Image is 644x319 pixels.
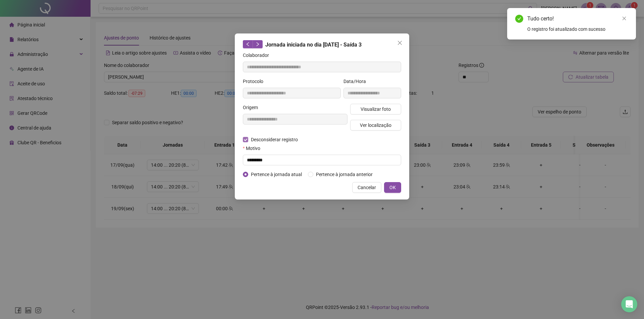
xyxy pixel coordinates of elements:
span: Pertence à jornada anterior [313,171,375,178]
button: Cancelar [352,182,381,193]
span: check-circle [515,15,523,23]
label: Data/Hora [343,78,370,85]
button: right [253,40,263,48]
button: left [243,40,253,48]
button: Close [394,37,405,48]
span: close [622,16,627,21]
label: Origem [243,104,262,111]
button: Visualizar foto [350,104,401,114]
span: close [397,40,402,46]
span: left [246,42,250,47]
div: Jornada iniciada no dia [DATE] - Saída 3 [243,40,401,49]
div: Open Intercom Messenger [621,296,637,312]
span: Pertence à jornada atual [248,171,305,178]
span: Ver localização [360,122,391,129]
a: Close [621,15,628,22]
label: Motivo [243,145,265,152]
span: Visualizar foto [361,105,391,113]
button: OK [384,182,401,193]
label: Protocolo [243,78,268,85]
div: O registro foi atualizado com sucesso [527,25,628,33]
button: Ver localização [350,120,401,131]
span: right [255,42,260,47]
span: Desconsiderar registro [248,136,301,143]
div: Tudo certo! [527,15,628,23]
label: Colaborador [243,52,273,59]
span: OK [389,184,396,191]
span: Cancelar [358,184,376,191]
